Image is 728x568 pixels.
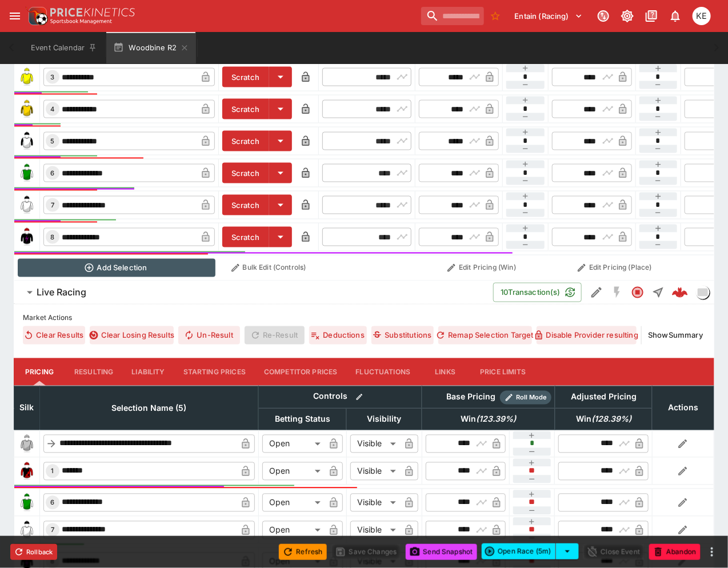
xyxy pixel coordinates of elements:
img: logo-cerberus--red.svg [672,285,688,301]
em: ( 123.39 %) [476,413,516,426]
button: Pricing [14,358,65,386]
button: Edit Pricing (Place) [552,259,678,277]
img: runner 8 [18,228,36,246]
button: Edit Pricing (Win) [419,259,545,277]
button: Refresh [279,544,327,560]
div: liveracing [696,286,710,299]
input: search [421,7,484,25]
img: PriceKinetics [50,8,135,17]
img: liveracing [697,286,709,299]
div: Open [262,435,325,453]
div: Visible [350,521,400,539]
button: 10Transaction(s) [493,283,582,302]
img: runner 6 [18,494,36,512]
button: Clear Losing Results [90,326,174,345]
button: Scratch [222,163,269,183]
button: Un-Result [178,326,239,345]
span: 5 [49,137,57,145]
th: Actions [652,386,714,430]
em: ( 128.39 %) [591,413,631,426]
button: more [705,545,719,559]
img: Sportsbook Management [50,19,112,24]
button: Bulk Edit (Controls) [222,259,315,277]
button: Documentation [641,6,662,26]
span: Win(123.39%) [448,413,529,426]
span: 3 [49,73,57,81]
button: Substitutions [371,326,434,345]
button: Disable Provider resulting [537,326,636,345]
button: Event Calendar [24,32,104,64]
span: Mark an event as closed and abandoned. [649,545,701,557]
button: Open Race (5m) [482,543,556,559]
button: Send Snapshot [406,544,477,560]
span: 4 [49,105,57,113]
button: Price Limits [471,358,535,386]
a: 26ea19dd-b9dd-4a69-8fe1-3b71577ca44d [669,281,691,304]
span: Betting Status [262,413,343,426]
button: Clear Results [23,326,85,345]
span: 6 [49,499,57,507]
span: 6 [49,169,57,177]
button: Starting Prices [174,358,255,386]
img: runner 7 [18,196,36,214]
th: Controls [258,386,422,409]
div: Open [262,494,325,512]
button: Select Tenant [508,7,590,25]
button: No Bookmarks [486,7,505,25]
button: SGM Disabled [607,282,627,303]
button: select merge strategy [556,543,579,559]
div: Open [262,462,325,481]
button: Bulk edit [352,390,367,405]
button: Closed [627,282,648,303]
button: Scratch [222,99,269,119]
button: ShowSummary [646,326,705,345]
img: runner 1 [18,462,36,481]
span: 7 [49,201,57,209]
button: Scratch [222,67,269,87]
img: runner 7 [18,521,36,539]
button: Competitor Prices [255,358,347,386]
img: runner 3 [18,68,36,86]
span: Roll Mode [511,393,551,403]
div: Show/hide Price Roll mode configuration. [500,391,551,405]
button: Fluctuations [347,358,420,386]
button: Live Racing [14,281,493,304]
span: Visibility [354,413,414,426]
div: 26ea19dd-b9dd-4a69-8fe1-3b71577ca44d [672,285,688,301]
button: Remap Selection Target [438,326,533,345]
button: Links [419,358,471,386]
button: Resulting [65,358,122,386]
img: runner 4 [18,100,36,118]
img: blank-silk.png [18,435,36,453]
th: Adjusted Pricing [555,386,652,409]
button: Toggle light/dark mode [617,6,638,26]
button: Liability [122,358,174,386]
h6: Live Racing [37,287,86,299]
div: Visible [350,462,400,481]
button: Scratch [222,131,269,151]
span: Win(128.39%) [563,413,644,426]
div: Visible [350,494,400,512]
div: Open [262,521,325,539]
label: Market Actions [23,309,705,326]
button: Kelvin Entwisle [689,3,714,29]
button: Connected to PK [593,6,614,26]
div: Kelvin Entwisle [693,7,711,25]
img: runner 6 [18,164,36,182]
svg: Closed [631,286,645,299]
button: Add Selection [18,259,215,277]
img: runner 5 [18,132,36,150]
span: 7 [49,526,57,534]
th: Silk [14,386,40,430]
button: Scratch [222,195,269,215]
button: Woodbine R2 [106,32,196,64]
button: Straight [648,282,669,303]
button: Edit Detail [586,282,607,303]
span: Selection Name (5) [99,402,199,415]
button: Abandon [649,544,701,560]
span: 8 [49,233,57,241]
div: Visible [350,435,400,453]
div: Base Pricing [442,390,500,405]
span: 1 [49,467,57,475]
